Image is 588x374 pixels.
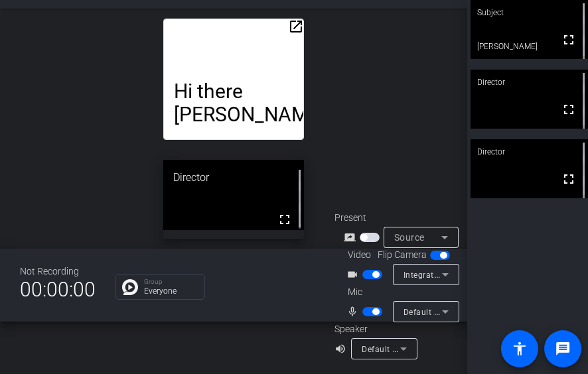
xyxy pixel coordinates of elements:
[471,70,588,95] div: Director
[561,171,577,187] mat-icon: fullscreen
[346,304,362,320] mat-icon: mic_none
[334,285,467,299] div: Mic
[561,101,577,117] mat-icon: fullscreen
[348,248,371,262] span: Video
[344,229,360,245] mat-icon: screen_share_outline
[20,265,96,279] div: Not Recording
[561,32,577,48] mat-icon: fullscreen
[334,322,414,336] div: Speaker
[163,160,303,196] div: Director
[555,341,571,357] mat-icon: message
[288,19,304,34] mat-icon: open_in_new
[174,80,293,126] p: Hi there [PERSON_NAME]!
[404,269,527,280] span: Integrated Webcam (1bcf:28c9)
[20,273,96,306] span: 00:00:00
[362,343,556,354] span: Default - Headphones (Zone Vibe 100) (Bluetooth)
[378,248,427,262] span: Flip Camera
[404,306,581,317] span: Default - Microphone Array (Realtek(R) Audio)
[122,279,138,295] img: Chat Icon
[277,212,293,227] mat-icon: fullscreen
[144,287,198,295] p: Everyone
[512,341,528,357] mat-icon: accessibility
[334,341,350,357] mat-icon: volume_up
[144,279,198,285] p: Group
[394,232,425,243] span: Source
[471,139,588,164] div: Director
[334,211,467,225] div: Present
[346,267,362,282] mat-icon: videocam_outline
